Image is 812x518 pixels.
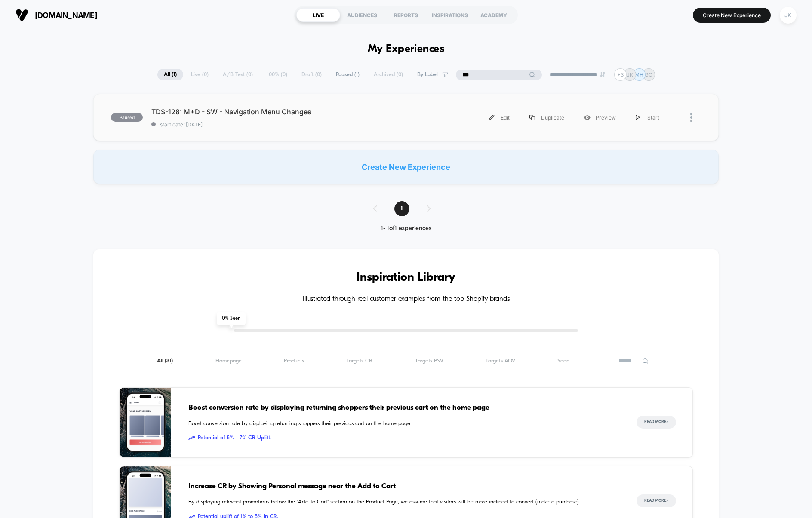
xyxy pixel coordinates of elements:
h4: Illustrated through real customer examples from the top Shopify brands [119,295,693,303]
img: Boost conversion rate by displaying returning shoppers their previous cart on the home page [120,388,171,457]
span: Seen [557,358,569,364]
span: Products [284,358,304,364]
h1: My Experiences [368,43,445,55]
span: Paused ( 1 ) [329,69,366,80]
img: end [600,72,605,77]
span: Targets PSV [415,358,443,364]
img: menu [489,115,495,120]
span: By displaying relevant promotions below the "Add to Cart" section on the Product Page, we assume ... [188,498,619,506]
img: menu [636,115,640,120]
span: Targets AOV [486,358,515,364]
div: Duplicate [520,108,574,127]
span: Increase CR by Showing Personal message near the Add to Cart [188,481,619,492]
span: [DOMAIN_NAME] [35,11,97,20]
div: Create New Experience [93,150,719,184]
span: 1 [394,201,409,216]
img: close [690,113,692,122]
div: REPORTS [384,8,428,22]
h3: Inspiration Library [119,271,693,285]
span: Homepage [215,358,242,364]
span: By Label [417,71,438,78]
button: Create New Experience [693,8,771,23]
p: MH [635,71,643,78]
button: Read More> [637,494,676,507]
div: 1 - 1 of 1 experiences [365,225,448,232]
span: All [157,358,173,364]
button: Read More> [637,416,676,429]
span: Boost conversion rate by displaying returning shoppers their previous cart on the home page [188,420,619,428]
span: paused [111,113,143,122]
span: Targets CR [346,358,372,364]
div: Edit [479,108,520,127]
span: All ( 1 ) [157,69,183,80]
div: INSPIRATIONS [428,8,472,22]
p: GC [645,71,652,78]
button: JK [777,6,799,24]
span: Boost conversion rate by displaying returning shoppers their previous cart on the home page [188,402,619,414]
div: Start [626,108,669,127]
div: LIVE [296,8,340,22]
span: start date: [DATE] [151,121,406,128]
img: menu [529,115,535,120]
div: JK [780,7,797,24]
div: AUDIENCES [340,8,384,22]
button: [DOMAIN_NAME] [13,8,100,22]
div: + 3 [614,68,627,81]
div: Preview [574,108,626,127]
span: 0 % Seen [217,312,246,325]
span: Potential of 5% - 7% CR Uplift. [188,434,619,442]
span: ( 31 ) [165,358,173,364]
img: Visually logo [15,9,28,21]
span: TDS-128: M+D - SW - Navigation Menu Changes [151,107,406,116]
p: JK [627,71,633,78]
div: ACADEMY [472,8,516,22]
